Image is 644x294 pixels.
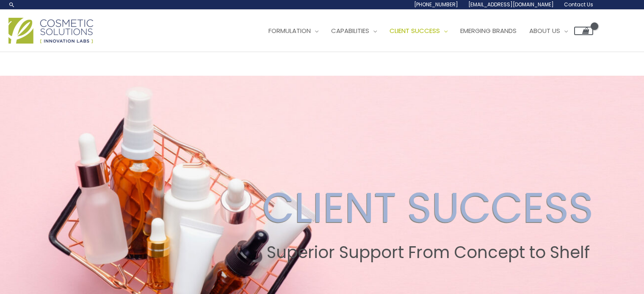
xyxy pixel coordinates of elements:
a: Emerging Brands [454,18,523,44]
h2: CLIENT SUCCESS [263,183,594,233]
a: Formulation [262,18,325,44]
span: Capabilities [331,26,369,35]
span: Client Success [390,26,440,35]
a: About Us [523,18,574,44]
span: Contact Us [564,1,593,8]
a: Client Success [383,18,454,44]
span: [EMAIL_ADDRESS][DOMAIN_NAME] [468,1,554,8]
nav: Site Navigation [256,18,593,44]
span: [PHONE_NUMBER] [414,1,458,8]
span: Emerging Brands [460,26,517,35]
h2: Superior Support From Concept to Shelf [263,243,594,262]
a: View Shopping Cart, empty [574,27,593,35]
a: Capabilities [325,18,383,44]
a: Search icon link [8,1,15,8]
span: Formulation [268,26,311,35]
img: Cosmetic Solutions Logo [8,18,93,44]
span: About Us [529,26,560,35]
